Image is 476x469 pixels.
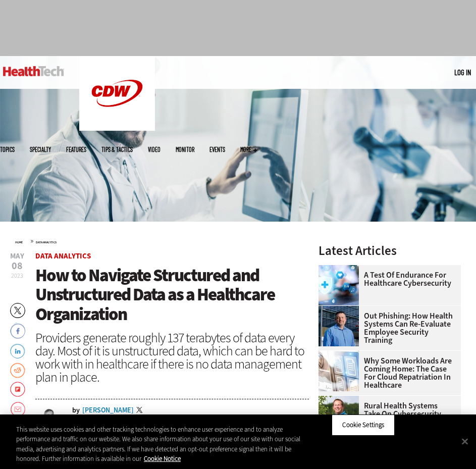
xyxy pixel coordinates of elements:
[3,66,64,76] img: Home
[16,425,311,464] div: This website uses cookies and other tracking technologies to enhance user experience and to analy...
[319,306,359,346] img: Scott Currie
[319,396,364,404] a: Jim Roeder
[332,414,395,436] button: Cookie Settings
[82,407,134,414] a: [PERSON_NAME]
[15,237,309,245] div: »
[35,264,275,326] span: How to Navigate Structured and Unstructured Data as a Healthcare Organization
[176,146,194,152] a: MonITor
[319,351,359,391] img: Electronic health records
[319,265,359,305] img: Healthcare cybersecurity
[11,272,23,280] span: 2023
[319,351,364,359] a: Electronic health records
[454,68,471,77] a: Log in
[319,271,455,287] a: A Test of Endurance for Healthcare Cybersecurity
[55,1,422,46] iframe: advertisement
[30,146,51,152] span: Specialty
[209,146,225,152] a: Events
[319,312,455,344] a: Out Phishing: How Health Systems Can Re-Evaluate Employee Security Training
[10,261,24,271] span: 08
[10,252,24,260] span: May
[79,56,155,131] img: Home
[66,146,86,152] a: Features
[35,407,65,436] img: Brian Eastwood
[319,357,455,389] a: Why Some Workloads Are Coming Home: The Case for Cloud Repatriation in Healthcare
[240,146,257,152] span: More
[319,396,359,436] img: Jim Roeder
[148,146,161,152] a: Video
[35,251,91,261] a: Data Analytics
[36,240,57,244] a: Data Analytics
[101,146,133,152] a: Tips & Tactics
[15,240,23,244] a: Home
[79,123,155,133] a: CDW
[319,402,455,434] a: Rural Health Systems Take On Cybersecurity Improvements with Support
[136,407,145,415] a: Twitter
[319,244,461,257] h3: Latest Articles
[144,454,181,463] a: More information about your privacy
[72,407,80,414] span: by
[319,265,364,273] a: Healthcare cybersecurity
[35,331,309,384] div: Providers generate roughly 137 terabytes of data every day. Most of it is unstructured data, whic...
[454,430,476,452] button: Close
[454,67,471,78] div: User menu
[319,306,364,314] a: Scott Currie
